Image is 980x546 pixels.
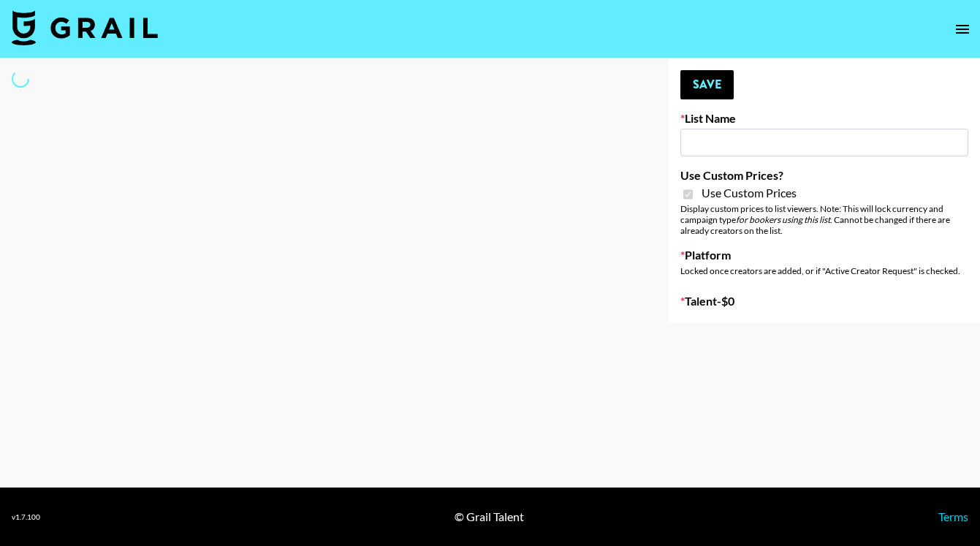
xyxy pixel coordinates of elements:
a: Terms [938,509,968,523]
label: Talent - $ 0 [680,294,968,308]
label: List Name [680,111,968,126]
button: Save [680,70,734,99]
div: v 1.7.100 [12,512,40,522]
label: Platform [680,248,968,262]
em: for bookers using this list [736,214,830,225]
img: Grail Talent [12,10,158,45]
div: © Grail Talent [455,509,524,524]
button: open drawer [948,15,977,44]
div: Display custom prices to list viewers. Note: This will lock currency and campaign type . Cannot b... [680,203,968,236]
div: Locked once creators are added, or if "Active Creator Request" is checked. [680,265,968,276]
label: Use Custom Prices? [680,168,968,183]
span: Use Custom Prices [702,186,797,200]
